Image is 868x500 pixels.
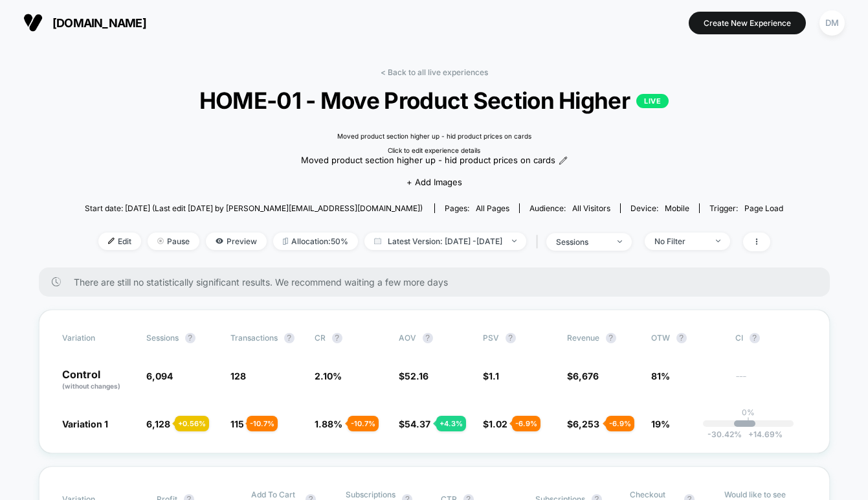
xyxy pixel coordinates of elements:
[315,418,342,429] span: 1.88 %
[62,369,133,391] p: Control
[85,203,423,213] span: Start date: [DATE] (Last edit [DATE] by [PERSON_NAME][EMAIL_ADDRESS][DOMAIN_NAME])
[247,416,278,431] div: - 10.7 %
[748,429,753,439] span: +
[206,233,267,250] span: Preview
[556,237,608,247] div: sessions
[175,416,209,431] div: + 0.56 %
[742,429,783,439] span: 14.69 %
[74,277,804,288] span: There are still no statistically significant results. We recommend waiting a few more days
[230,370,246,381] span: 128
[654,236,706,246] div: No Filter
[98,233,141,250] span: Edit
[567,418,599,429] span: $
[399,333,416,343] span: AOV
[483,370,499,381] span: $
[747,417,750,427] p: |
[735,372,807,391] span: ---
[529,203,610,213] div: Audience:
[665,203,689,213] span: mobile
[388,146,480,154] div: Click to edit experience details
[618,240,622,243] img: end
[374,238,381,244] img: calendar
[512,240,517,242] img: end
[572,203,610,213] span: All Visitors
[52,16,146,30] span: [DOMAIN_NAME]
[120,87,748,114] span: HOME-01 - Move Product Section Higher
[606,416,634,431] div: - 6.9 %
[506,333,516,343] button: ?
[744,203,783,213] span: Page Load
[483,333,499,343] span: PSV
[436,416,466,431] div: + 4.3 %
[315,333,326,343] span: CR
[185,333,195,343] button: ?
[707,429,742,439] span: -30.42 %
[348,416,379,431] div: - 10.7 %
[567,333,599,343] span: Revenue
[62,418,108,429] span: Variation 1
[157,238,164,244] img: end
[230,418,244,429] span: 115
[364,233,526,250] span: Latest Version: [DATE] - [DATE]
[23,13,43,32] img: Visually logo
[636,94,669,108] p: LIVE
[816,10,849,36] button: DM
[676,333,687,343] button: ?
[483,418,507,429] span: $
[405,418,430,429] span: 54.37
[651,370,670,381] span: 81%
[750,333,760,343] button: ?
[709,203,783,213] div: Trigger:
[476,203,509,213] span: all pages
[512,416,540,431] div: - 6.9 %
[533,233,546,251] span: |
[337,132,531,140] p: Moved product section higher up - hid product prices on cards
[148,233,199,250] span: Pause
[108,238,115,244] img: edit
[742,407,755,417] p: 0%
[423,333,433,343] button: ?
[405,370,428,381] span: 52.16
[283,238,288,245] img: rebalance
[284,333,295,343] button: ?
[315,370,342,381] span: 2.10 %
[399,418,430,429] span: $
[62,333,133,343] span: Variation
[651,333,722,343] span: OTW
[651,418,670,429] span: 19%
[819,10,845,36] div: DM
[735,333,807,343] span: CI
[573,370,599,381] span: 6,676
[62,382,120,390] span: (without changes)
[19,12,150,33] button: [DOMAIN_NAME]
[273,233,358,250] span: Allocation: 50%
[567,370,599,381] span: $
[489,370,499,381] span: 1.1
[716,240,720,242] img: end
[146,418,170,429] span: 6,128
[146,370,173,381] span: 6,094
[573,418,599,429] span: 6,253
[399,370,428,381] span: $
[406,177,462,187] span: + Add Images
[146,333,179,343] span: Sessions
[381,67,488,77] a: < Back to all live experiences
[301,154,555,167] span: Moved product section higher up - hid product prices on cards
[445,203,509,213] div: Pages:
[332,333,342,343] button: ?
[620,203,699,213] span: Device:
[606,333,616,343] button: ?
[230,333,278,343] span: Transactions
[689,12,806,34] button: Create New Experience
[489,418,507,429] span: 1.02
